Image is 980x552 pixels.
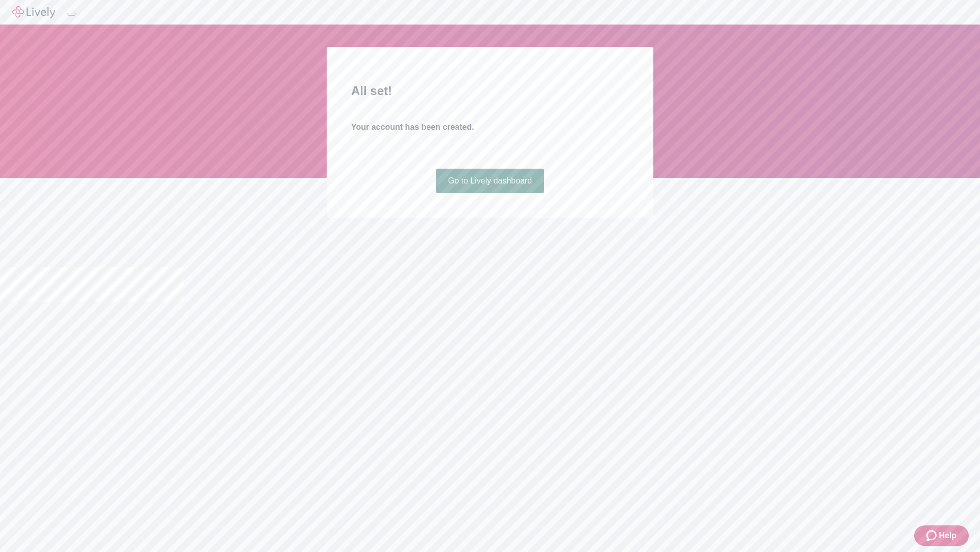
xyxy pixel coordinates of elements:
[926,530,939,542] svg: Zendesk support icon
[914,525,969,546] button: Zendesk support iconHelp
[12,6,55,18] img: Lively
[939,530,957,542] span: Help
[436,169,545,193] a: Go to Lively dashboard
[351,121,629,133] h4: Your account has been created.
[67,13,76,16] button: Log out
[351,82,629,100] h2: All set!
